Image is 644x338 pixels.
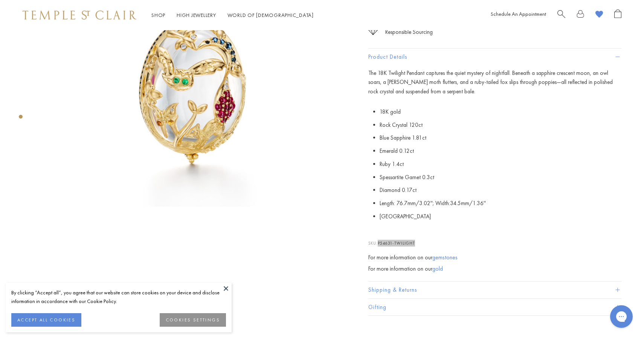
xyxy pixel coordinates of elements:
p: SKU: [368,232,621,246]
div: Responsible Sourcing [385,27,433,37]
a: Search [557,9,565,21]
a: View Wishlist [595,9,603,21]
a: ShopShop [151,12,165,18]
button: COOKIES SETTINGS [160,313,226,327]
li: Blue Sapphire 1.81ct [380,131,621,145]
li: Spessartite Garnet 0.3ct [380,171,621,184]
a: World of [DEMOGRAPHIC_DATA]World of [DEMOGRAPHIC_DATA] [227,12,314,18]
li: Ruby 1.4ct [380,158,621,171]
li: Diamond 0.17ct [380,184,621,197]
a: High JewelleryHigh Jewellery [177,12,216,18]
div: For more information on our [368,253,621,262]
li: Rock Crystal 120ct [380,118,621,131]
li: Emerald 0.12ct [380,145,621,158]
button: ACCEPT ALL COOKIES [11,313,81,327]
li: 18K gold [380,105,621,119]
li: Length: 76.7mm/3.02''; Width:34.5mm/1.36'' [380,197,621,210]
button: Gifting [368,298,621,315]
a: gemstones [432,253,458,261]
nav: Main navigation [151,11,314,20]
a: gold [432,265,443,273]
div: Product gallery navigation [19,113,23,125]
div: For more information on our [368,264,621,274]
img: Temple St. Clair [23,11,136,20]
a: Open Shopping Bag [614,9,621,21]
iframe: Gorgias live chat messenger [606,303,636,330]
span: The 18K Twilight Pendant captures the quiet mystery of nightfall. Beneath a sapphire crescent moo... [368,69,613,95]
button: Shipping & Returns [368,282,621,298]
div: By clicking “Accept all”, you agree that our website can store cookies on your device and disclos... [11,288,226,306]
button: Product Details [368,49,621,65]
a: Schedule An Appointment [491,11,546,17]
img: icon_sourcing.svg [368,27,378,35]
span: P54631-TWILIGHT [378,240,415,245]
li: [GEOGRAPHIC_DATA] [380,210,621,223]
